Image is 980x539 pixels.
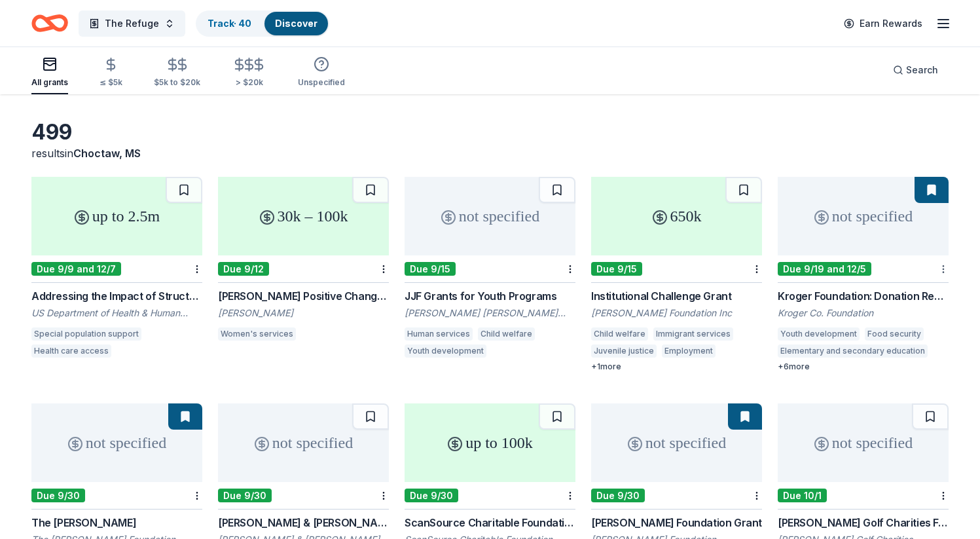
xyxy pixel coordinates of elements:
[778,515,949,530] div: [PERSON_NAME] Golf Charities Foundation Program Grants
[232,52,266,94] button: > $20k
[405,262,456,276] div: Due 9/15
[275,18,318,29] a: Discover
[405,344,486,358] div: Youth development
[218,262,269,276] div: Due 9/12
[31,344,111,358] div: Health care access
[836,12,930,35] a: Earn Rewards
[31,51,68,94] button: All grants
[591,344,657,358] div: Juvenile justice
[778,403,949,482] div: not specified
[591,515,762,530] div: [PERSON_NAME] Foundation Grant
[31,288,202,304] div: Addressing the Impact of Structural Racism and Discrimination on Minority Health and Health Dispa...
[218,515,389,530] div: [PERSON_NAME] & [PERSON_NAME] Charitable Foundation Grant
[778,489,827,502] div: Due 10/1
[31,403,202,482] div: not specified
[31,489,85,502] div: Due 9/30
[218,288,389,304] div: [PERSON_NAME] Positive Change Project
[478,327,535,341] div: Child welfare
[196,10,329,37] button: Track· 40Discover
[100,77,122,88] div: ≤ $5k
[591,362,762,372] div: + 1 more
[79,10,185,37] button: The Refuge
[218,489,272,502] div: Due 9/30
[778,262,871,276] div: Due 9/19 and 12/5
[298,51,345,94] button: Unspecified
[591,177,762,372] a: 650kDue 9/15Institutional Challenge Grant[PERSON_NAME] Foundation IncChild welfareImmigrant servi...
[232,77,266,88] div: > $20k
[218,307,389,320] div: [PERSON_NAME]
[778,288,949,304] div: Kroger Foundation: Donation Request
[906,62,938,78] span: Search
[31,177,202,255] div: up to 2.5m
[405,403,575,482] div: up to 100k
[31,8,68,39] a: Home
[208,18,251,29] a: Track· 40
[778,362,949,372] div: + 6 more
[298,77,345,88] div: Unspecified
[591,288,762,304] div: Institutional Challenge Grant
[591,177,762,255] div: 650k
[73,147,141,160] span: Choctaw, MS
[405,288,575,304] div: JJF Grants for Youth Programs
[31,77,68,88] div: All grants
[882,57,949,83] button: Search
[100,52,122,94] button: ≤ $5k
[31,262,121,276] div: Due 9/9 and 12/7
[405,307,575,320] div: [PERSON_NAME] [PERSON_NAME] Foundation
[405,489,458,502] div: Due 9/30
[591,262,642,276] div: Due 9/15
[154,77,200,88] div: $5k to $20k
[662,344,716,358] div: Employment
[653,327,733,341] div: Immigrant services
[105,16,159,31] span: The Refuge
[65,147,141,160] span: in
[865,327,924,341] div: Food security
[591,489,645,502] div: Due 9/30
[405,177,575,255] div: not specified
[405,327,473,341] div: Human services
[218,327,296,341] div: Women's services
[218,177,389,344] a: 30k – 100kDue 9/12[PERSON_NAME] Positive Change Project[PERSON_NAME]Women's services
[31,119,202,145] div: 499
[778,177,949,372] a: not specifiedDue 9/19 and 12/5Kroger Foundation: Donation RequestKroger Co. FoundationYouth devel...
[591,327,648,341] div: Child welfare
[778,177,949,255] div: not specified
[31,307,202,320] div: US Department of Health & Human Services: National Institutes of Health (NIH)
[218,177,389,255] div: 30k – 100k
[405,515,575,530] div: ScanSource Charitable Foundation Grant
[31,145,202,161] div: results
[31,177,202,362] a: up to 2.5mDue 9/9 and 12/7Addressing the Impact of Structural Racism and Discrimination on Minori...
[154,52,200,94] button: $5k to $20k
[778,344,928,358] div: Elementary and secondary education
[778,307,949,320] div: Kroger Co. Foundation
[218,403,389,482] div: not specified
[31,327,141,341] div: Special population support
[591,403,762,482] div: not specified
[405,177,575,362] a: not specifiedDue 9/15JJF Grants for Youth Programs[PERSON_NAME] [PERSON_NAME] FoundationHuman ser...
[778,327,860,341] div: Youth development
[591,307,762,320] div: [PERSON_NAME] Foundation Inc
[31,515,202,530] div: The [PERSON_NAME]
